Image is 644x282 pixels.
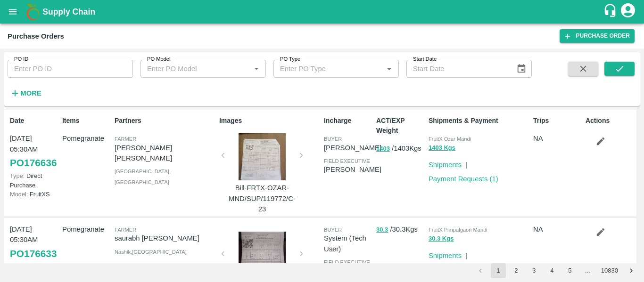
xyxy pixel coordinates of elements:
label: PO ID [14,56,28,63]
div: | [462,156,467,170]
a: Supply Chain [42,5,603,18]
div: Purchase Orders [8,30,64,42]
p: System (Tech User) [324,233,372,254]
button: Go to page 4 [545,263,560,278]
a: PO176636 [10,154,57,171]
label: Start Date [413,56,437,63]
span: FruitX Ozar Mandi [429,136,471,142]
p: [DATE] 05:30AM [10,224,58,245]
input: Enter PO ID [8,60,133,78]
p: Images [219,116,320,126]
div: … [580,266,595,275]
button: Go to page 5 [562,263,578,278]
span: Farmer [115,136,136,142]
button: Open [383,63,395,75]
p: ACT/EXP Weight [376,116,425,136]
input: Enter PO Model [143,63,248,75]
p: [DATE] 05:30AM [10,133,58,154]
p: Partners [115,116,215,126]
p: Incharge [324,116,372,126]
button: More [8,85,44,101]
p: Bill-FRTX-OZAR-MND/SUP/119772/C-23 [227,183,297,214]
a: Shipments [429,161,462,169]
a: Purchase Order [560,29,635,43]
button: Open [250,63,263,75]
button: Go to next page [624,263,639,278]
p: Shipments & Payment [429,116,529,126]
button: Go to page 10830 [598,263,621,278]
nav: pagination navigation [471,263,640,278]
p: Direct Purchase [10,171,58,189]
p: Date [10,116,58,126]
strong: More [20,89,41,97]
button: page 1 [491,263,506,278]
span: Farmer [115,227,136,233]
div: customer-support [603,3,619,20]
span: Type: [10,172,25,179]
b: Supply Chain [42,7,95,16]
span: field executive [324,158,370,164]
button: 1403 Kgs [429,143,455,153]
span: [GEOGRAPHIC_DATA] , [GEOGRAPHIC_DATA] [115,169,171,185]
span: buyer [324,227,342,233]
span: field executive [324,259,370,265]
img: logo [24,2,42,21]
a: PO176633 [10,245,57,262]
p: Trips [533,116,582,126]
p: / 30.3 Kgs [376,224,425,235]
p: NA [533,133,582,144]
a: Payment Requests (1) [429,175,498,183]
button: 30.3 Kgs [429,234,454,244]
p: [PERSON_NAME] [PERSON_NAME] [115,143,215,164]
p: Direct Purchase [10,262,58,280]
button: Go to page 2 [509,263,524,278]
p: Actions [586,116,634,126]
span: FruitX Pimpalgaon Mandi [429,227,487,233]
div: account of current user [619,2,636,22]
label: PO Model [147,56,171,63]
p: [PERSON_NAME] [324,143,381,153]
div: | [462,247,467,261]
p: / 1403 Kgs [376,143,425,154]
p: [PERSON_NAME] [324,164,381,175]
p: Pomegranate [62,133,111,144]
span: Nashik , [GEOGRAPHIC_DATA] [115,249,187,255]
button: Choose date [512,60,530,78]
a: Shipments [429,252,462,259]
p: Pomegranate [62,224,111,234]
label: PO Type [280,56,300,63]
button: Go to page 3 [527,263,542,278]
p: Items [62,116,111,126]
button: 1403 [376,144,390,154]
span: Model: [10,191,28,198]
span: buyer [324,136,342,142]
input: Enter PO Type [276,63,380,75]
p: NA [533,224,582,234]
input: Start Date [406,60,509,78]
button: open drawer [2,1,24,23]
p: FruitXS [10,190,58,199]
p: saurabh [PERSON_NAME] [115,233,215,243]
button: 30.3 [376,225,388,235]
